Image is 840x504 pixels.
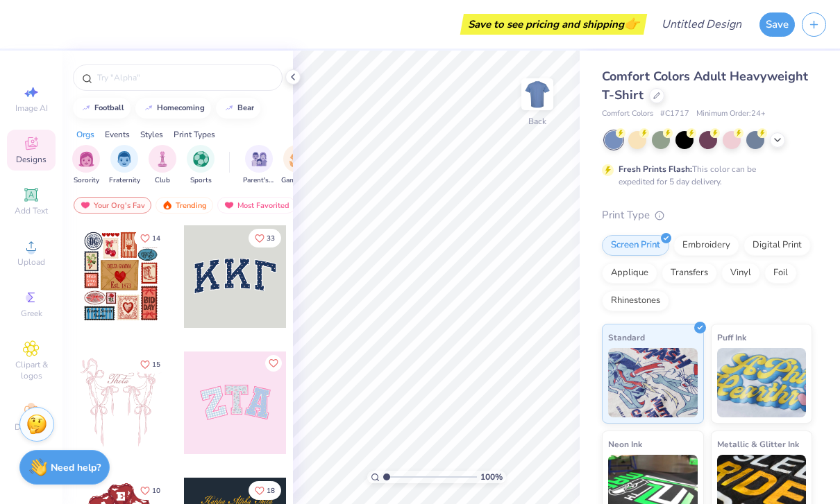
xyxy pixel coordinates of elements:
[764,263,797,284] div: Foil
[96,71,274,85] input: Try "Alpha"
[149,145,176,186] button: filter button
[289,151,305,167] img: Game Day Image
[76,128,94,141] div: Orgs
[216,98,260,119] button: bear
[217,197,296,214] div: Most Favorited
[156,197,213,214] div: Trending
[15,103,48,114] span: Image AI
[152,487,160,494] span: 10
[80,200,91,210] img: most_fav.gif
[267,487,275,494] span: 18
[174,128,215,141] div: Print Types
[464,14,644,35] div: Save to see pricing and shipping
[187,145,215,186] div: filter for Sports
[251,151,267,167] img: Parent's Weekend Image
[74,197,151,214] div: Your Org's Fav
[17,257,45,268] span: Upload
[602,207,812,223] div: Print Type
[717,437,799,451] span: Metallic & Glitter Ink
[73,98,131,119] button: football
[152,235,160,242] span: 14
[94,104,124,112] div: football
[143,104,154,112] img: trend_line.gif
[619,164,692,175] strong: Fresh Prints Flash:
[608,437,642,451] span: Neon Ink
[134,229,167,247] button: Like
[15,422,48,433] span: Decorate
[624,15,639,32] span: 👉
[759,12,795,37] button: Save
[152,361,160,368] span: 15
[243,175,275,186] span: Parent's Weekend
[281,145,313,186] div: filter for Game Day
[162,200,173,210] img: trending.gif
[190,175,212,186] span: Sports
[81,104,92,112] img: trend_line.gif
[480,471,503,483] span: 100 %
[135,98,211,119] button: homecoming
[109,145,140,186] div: filter for Fraternity
[149,145,176,186] div: filter for Club
[16,154,47,165] span: Designs
[602,235,669,256] div: Screen Print
[21,308,42,319] span: Greek
[117,151,132,167] img: Fraternity Image
[7,359,56,381] span: Clipart & logos
[602,263,657,284] div: Applique
[249,229,281,247] button: Like
[249,481,281,500] button: Like
[243,145,275,186] button: filter button
[717,330,746,345] span: Puff Ink
[155,151,170,167] img: Club Image
[193,151,209,167] img: Sports Image
[224,200,235,210] img: most_fav.gif
[51,461,101,474] strong: Need help?
[15,205,48,216] span: Add Text
[281,145,313,186] button: filter button
[673,235,739,256] div: Embroidery
[224,104,235,112] img: trend_line.gif
[696,108,766,120] span: Minimum Order: 24 +
[72,145,100,186] button: filter button
[267,235,275,242] span: 33
[134,355,167,374] button: Like
[155,175,170,186] span: Club
[602,68,808,103] span: Comfort Colors Adult Heavyweight T-Shirt
[608,348,698,417] img: Standard
[237,104,254,112] div: bear
[74,175,99,186] span: Sorority
[265,355,282,372] button: Like
[243,145,275,186] div: filter for Parent's Weekend
[523,80,551,108] img: Back
[187,145,215,186] button: filter button
[602,290,669,311] div: Rhinestones
[528,115,546,128] div: Back
[157,104,205,112] div: homecoming
[140,128,163,141] div: Styles
[281,175,313,186] span: Game Day
[650,10,753,38] input: Untitled Design
[109,175,140,186] span: Fraternity
[78,151,94,167] img: Sorority Image
[72,145,100,186] div: filter for Sorority
[109,145,140,186] button: filter button
[602,108,653,120] span: Comfort Colors
[608,330,645,345] span: Standard
[105,128,130,141] div: Events
[717,348,807,417] img: Puff Ink
[660,108,689,120] span: # C1717
[134,481,167,500] button: Like
[721,263,760,284] div: Vinyl
[744,235,811,256] div: Digital Print
[662,263,717,284] div: Transfers
[619,163,789,188] div: This color can be expedited for 5 day delivery.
